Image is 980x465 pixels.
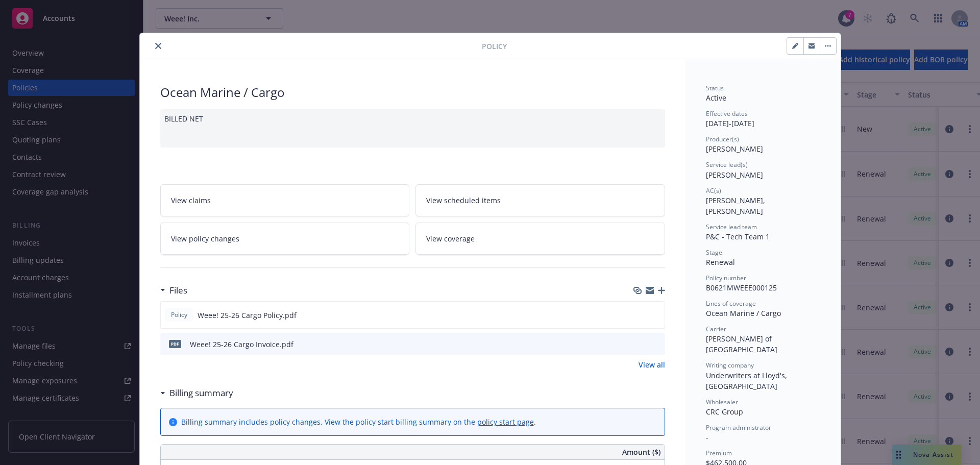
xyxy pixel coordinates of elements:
[706,170,763,180] span: [PERSON_NAME]
[652,339,661,350] button: preview file
[706,274,746,282] span: Policy number
[635,339,644,350] button: download file
[706,160,748,169] span: Service lead(s)
[160,109,665,148] div: BILLED NET
[706,398,738,406] span: Wholesaler
[160,284,187,297] div: Files
[169,310,189,320] span: Policy
[706,283,777,292] span: B0621MWEEE000125
[198,310,297,321] span: Weee! 25-26 Cargo Policy.pdf
[171,195,211,206] span: View claims
[169,340,181,348] span: pdf
[482,41,507,52] span: Policy
[706,248,722,257] span: Stage
[426,195,501,206] span: View scheduled items
[706,371,789,391] span: Underwriters at Lloyd's, [GEOGRAPHIC_DATA]
[706,109,748,118] span: Effective dates
[477,417,534,427] a: policy start page
[706,195,767,216] span: [PERSON_NAME], [PERSON_NAME]
[169,284,187,297] h3: Files
[415,184,665,216] a: View scheduled items
[160,386,233,400] div: Billing summary
[706,407,743,417] span: CRC Group
[171,233,239,244] span: View policy changes
[706,93,726,103] span: Active
[639,359,665,370] a: View all
[169,386,233,400] h3: Billing summary
[635,310,643,321] button: download file
[706,423,771,432] span: Program administrator
[706,299,756,308] span: Lines of coverage
[160,223,410,255] a: View policy changes
[706,186,721,195] span: AC(s)
[706,84,724,92] span: Status
[706,223,757,231] span: Service lead team
[426,233,475,244] span: View coverage
[706,334,777,354] span: [PERSON_NAME] of [GEOGRAPHIC_DATA]
[160,84,665,101] div: Ocean Marine / Cargo
[706,308,820,319] div: Ocean Marine / Cargo
[706,449,732,457] span: Premium
[181,417,536,427] div: Billing summary includes policy changes. View the policy start billing summary on the .
[706,432,708,442] span: -
[706,325,726,333] span: Carrier
[651,310,660,321] button: preview file
[706,135,739,143] span: Producer(s)
[706,109,820,129] div: [DATE] - [DATE]
[706,257,735,267] span: Renewal
[622,447,660,457] span: Amount ($)
[706,361,754,370] span: Writing company
[190,339,293,350] div: Weee! 25-26 Cargo Invoice.pdf
[415,223,665,255] a: View coverage
[152,40,164,52] button: close
[706,144,763,154] span: [PERSON_NAME]
[160,184,410,216] a: View claims
[706,232,770,241] span: P&C - Tech Team 1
